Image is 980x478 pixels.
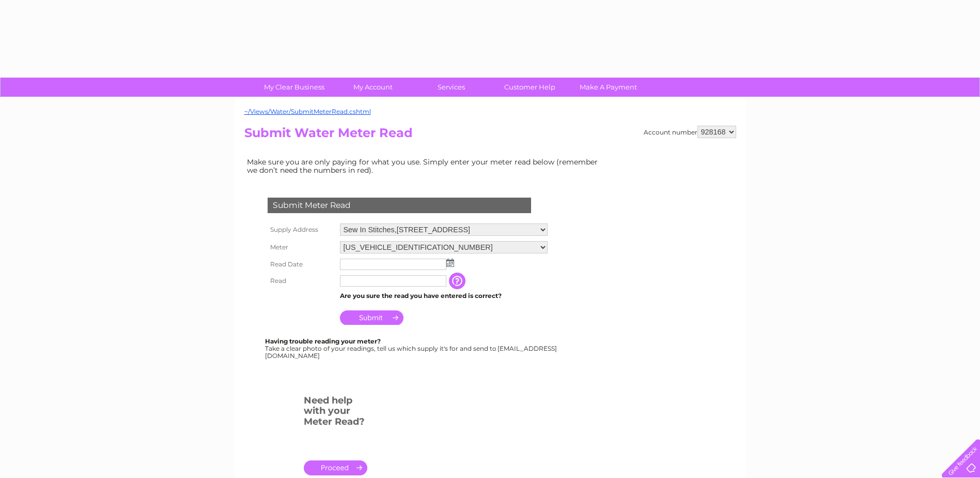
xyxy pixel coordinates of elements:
img: ... [446,259,454,267]
a: My Account [330,78,415,97]
a: Customer Help [487,78,572,97]
td: Make sure you are only paying for what you use. Simply enter your meter read below (remember we d... [244,155,606,177]
a: Services [409,78,494,97]
b: Having trouble reading your meter? [265,337,381,345]
div: Submit Meter Read [268,198,531,213]
input: Submit [340,310,403,325]
th: Meter [265,238,337,256]
div: Take a clear photo of your readings, tell us which supply it's for and send to [EMAIL_ADDRESS][DO... [265,338,558,359]
th: Supply Address [265,221,337,238]
h3: Need help with your Meter Read? [304,393,367,432]
a: Make A Payment [566,78,651,97]
th: Read Date [265,256,337,273]
div: Account number [644,126,736,138]
a: My Clear Business [252,78,337,97]
a: ~/Views/Water/SubmitMeterRead.cshtml [244,108,371,115]
a: . [304,460,367,475]
td: Are you sure the read you have entered is correct? [337,289,550,303]
th: Read [265,273,337,289]
h2: Submit Water Meter Read [244,126,736,145]
input: Information [449,273,468,289]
